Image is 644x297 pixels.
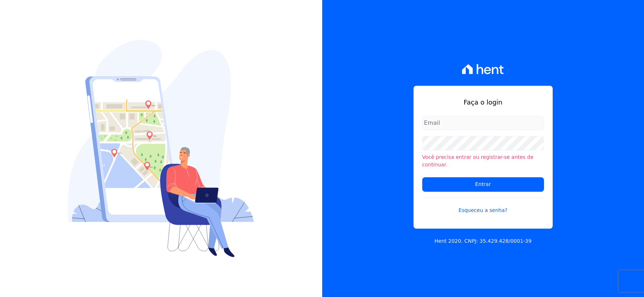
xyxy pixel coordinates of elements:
a: Esqueceu a senha? [422,198,544,214]
li: Você precisa entrar ou registrar-se antes de continuar. [422,153,544,169]
p: Hent 2020. CNPJ: 35.429.428/0001-39 [435,237,532,245]
img: Login [68,40,254,257]
input: Email [422,116,544,130]
input: Entrar [422,177,544,192]
h1: Faça o login [422,97,544,107]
